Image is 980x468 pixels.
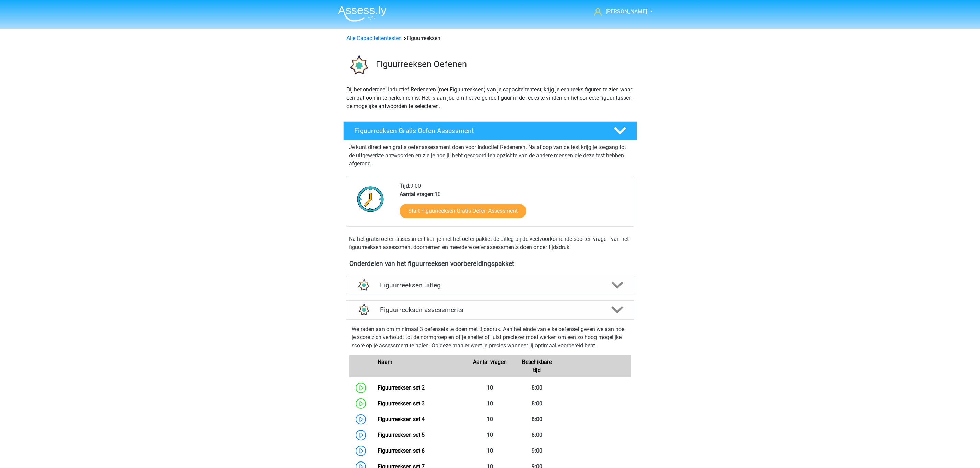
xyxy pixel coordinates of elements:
img: Assessly [338,5,387,22]
span: [PERSON_NAME] [606,8,647,15]
h4: Figuurreeksen uitleg [380,281,600,289]
div: Naam [373,358,467,374]
p: Je kunt direct een gratis oefenassessment doen voor Inductief Redeneren. Na afloop van de test kr... [349,143,631,168]
a: assessments Figuurreeksen assessments [343,300,637,320]
a: Figuurreeksen set 2 [378,384,425,391]
h4: Onderdelen van het figuurreeksen voorbereidingspakket [349,260,631,268]
b: Tijd: [400,183,410,189]
div: Aantal vragen [467,358,513,374]
a: Figuurreeksen set 3 [378,400,425,407]
div: 9:00 10 [394,182,634,226]
a: Figuurreeksen Gratis Oefen Assessment [341,121,640,140]
img: figuurreeksen [344,51,373,80]
a: Figuurreeksen set 5 [378,432,425,438]
a: uitleg Figuurreeksen uitleg [343,276,637,295]
img: figuurreeksen assessments [355,301,372,319]
p: Bij het onderdeel Inductief Redeneren (met Figuurreeksen) van je capaciteitentest, krijg je een r... [346,86,634,110]
h4: Figuurreeksen Gratis Oefen Assessment [354,127,603,135]
img: Klok [353,182,388,216]
img: figuurreeksen uitleg [355,276,372,294]
a: Start Figuurreeksen Gratis Oefen Assessment [400,204,526,218]
p: We raden aan om minimaal 3 oefensets te doen met tijdsdruk. Aan het einde van elke oefenset geven... [352,325,629,350]
b: Aantal vragen: [400,191,435,197]
div: Beschikbare tijd [513,358,560,374]
a: Figuurreeksen set 4 [378,416,425,422]
h3: Figuurreeksen Oefenen [376,59,631,70]
h4: Figuurreeksen assessments [380,306,600,314]
div: Figuurreeksen [344,34,637,42]
a: Alle Capaciteitentesten [346,35,402,41]
a: [PERSON_NAME] [591,8,648,16]
a: Figuurreeksen set 6 [378,447,425,454]
div: Na het gratis oefen assessment kun je met het oefenpakket de uitleg bij de veelvoorkomende soorte... [346,235,634,251]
